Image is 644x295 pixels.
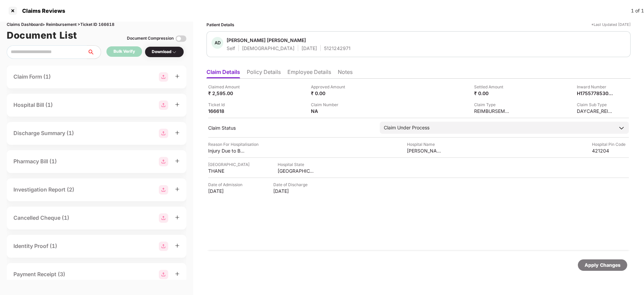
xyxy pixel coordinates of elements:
img: svg+xml;base64,PHN2ZyBpZD0iR3JvdXBfMjg4MTMiIGRhdGEtbmFtZT0iR3JvdXAgMjg4MTMiIHhtbG5zPSJodHRwOi8vd3... [159,157,168,166]
div: 5121242971 [324,45,351,51]
div: Injury Due to Bike Skidding [208,147,245,154]
img: svg+xml;base64,PHN2ZyBpZD0iR3JvdXBfMjg4MTMiIGRhdGEtbmFtZT0iR3JvdXAgMjg4MTMiIHhtbG5zPSJodHRwOi8vd3... [159,72,168,82]
div: Identity Proof (1) [13,242,57,250]
div: ₹ 0.00 [474,90,511,96]
div: [DATE] [273,188,310,194]
div: DAYCARE_REIMBURSEMENT [577,108,614,114]
span: plus [175,215,180,220]
li: Claim Details [206,69,240,78]
div: Claim Type [474,101,511,108]
img: svg+xml;base64,PHN2ZyBpZD0iR3JvdXBfMjg4MTMiIGRhdGEtbmFtZT0iR3JvdXAgMjg4MTMiIHhtbG5zPSJodHRwOi8vd3... [159,100,168,110]
div: Claim Form (1) [13,73,51,81]
div: Claims Dashboard > Reimbursement > Ticket ID 166618 [7,22,186,28]
img: downArrowIcon [618,125,625,131]
img: svg+xml;base64,PHN2ZyBpZD0iR3JvdXBfMjg4MTMiIGRhdGEtbmFtZT0iR3JvdXAgMjg4MTMiIHhtbG5zPSJodHRwOi8vd3... [159,213,168,223]
img: svg+xml;base64,PHN2ZyBpZD0iR3JvdXBfMjg4MTMiIGRhdGEtbmFtZT0iR3JvdXAgMjg4MTMiIHhtbG5zPSJodHRwOi8vd3... [159,270,168,279]
span: plus [175,102,180,107]
span: plus [175,243,180,248]
div: Reason For Hospitalisation [208,141,259,147]
div: Claimed Amount [208,84,245,90]
div: NA [311,108,348,114]
div: Hospital Bill (1) [13,101,53,109]
div: Settled Amount [474,84,511,90]
img: svg+xml;base64,PHN2ZyBpZD0iVG9nZ2xlLTMyeDMyIiB4bWxucz0iaHR0cDovL3d3dy53My5vcmcvMjAwMC9zdmciIHdpZH... [176,33,186,44]
h1: Document List [7,28,77,43]
span: plus [175,271,180,276]
div: Claim Under Process [384,124,429,131]
div: Pharmacy Bill (1) [13,157,57,166]
div: Self [227,45,235,51]
div: [DATE] [302,45,317,51]
img: svg+xml;base64,PHN2ZyBpZD0iR3JvdXBfMjg4MTMiIGRhdGEtbmFtZT0iR3JvdXAgMjg4MTMiIHhtbG5zPSJodHRwOi8vd3... [159,242,168,251]
div: Document Compression [127,35,174,42]
div: Claims Reviews [18,7,65,14]
img: svg+xml;base64,PHN2ZyBpZD0iR3JvdXBfMjg4MTMiIGRhdGEtbmFtZT0iR3JvdXAgMjg4MTMiIHhtbG5zPSJodHRwOi8vd3... [159,185,168,195]
div: Apply Changes [585,261,620,269]
div: AD [212,37,223,49]
div: Claim Status [208,125,373,131]
div: Claim Sub Type [577,101,614,108]
div: ₹ 2,595.00 [208,90,245,96]
div: Date of Discharge [273,181,310,188]
div: *Last Updated [DATE] [591,22,631,28]
div: Download [152,49,177,55]
div: Approved Amount [311,84,348,90]
button: search [87,45,101,59]
span: plus [175,74,180,79]
div: THANE [208,168,245,174]
span: plus [175,130,180,135]
div: Cancelled Cheque (1) [13,214,69,222]
li: Employee Details [287,69,331,78]
div: Bulk Verify [113,48,135,55]
div: [DEMOGRAPHIC_DATA] [242,45,294,51]
div: Hospital Pin Code [592,141,629,147]
li: Notes [338,69,353,78]
div: Hospital Name [407,141,444,147]
img: svg+xml;base64,PHN2ZyBpZD0iRHJvcGRvd24tMzJ4MzIiIHhtbG5zPSJodHRwOi8vd3d3LnczLm9yZy8yMDAwL3N2ZyIgd2... [172,49,177,55]
div: Ticket Id [208,101,245,108]
div: 166618 [208,108,245,114]
div: Discharge Summary (1) [13,129,74,137]
div: Patient Details [206,22,234,28]
div: H17557785309821268 [577,90,614,96]
div: Investigation Report (2) [13,185,74,194]
span: search [87,49,101,55]
div: Hospital State [278,161,315,168]
div: [GEOGRAPHIC_DATA] [208,161,249,168]
img: svg+xml;base64,PHN2ZyBpZD0iR3JvdXBfMjg4MTMiIGRhdGEtbmFtZT0iR3JvdXAgMjg4MTMiIHhtbG5zPSJodHRwOi8vd3... [159,129,168,138]
div: ₹ 0.00 [311,90,348,96]
div: 421204 [592,147,629,154]
div: Date of Admission [208,181,245,188]
div: 1 of 1 [631,7,644,14]
div: [PERSON_NAME][GEOGRAPHIC_DATA] [407,147,444,154]
span: plus [175,187,180,192]
span: plus [175,159,180,163]
div: Payment Receipt (3) [13,270,65,279]
div: [PERSON_NAME] [PERSON_NAME] [227,37,306,43]
li: Policy Details [247,69,281,78]
div: REIMBURSEMENT [474,108,511,114]
div: Claim Number [311,101,348,108]
div: [GEOGRAPHIC_DATA] [278,168,315,174]
div: [DATE] [208,188,245,194]
div: Inward Number [577,84,614,90]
